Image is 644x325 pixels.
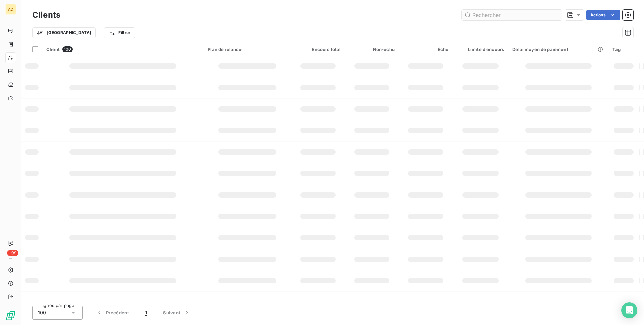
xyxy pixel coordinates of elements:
[145,309,147,316] span: 1
[104,27,135,38] button: Filtrer
[155,306,199,320] button: Suivant
[5,310,16,321] img: Logo LeanPay
[621,302,637,318] div: Open Intercom Messenger
[32,9,60,21] h3: Clients
[457,47,504,52] div: Limite d’encours
[38,309,46,316] span: 100
[512,47,604,52] div: Délai moyen de paiement
[62,46,73,52] span: 100
[295,47,341,52] div: Encours total
[46,47,60,52] span: Client
[208,47,287,52] div: Plan de relance
[349,47,394,52] div: Non-échu
[5,4,16,15] div: AD
[88,306,137,320] button: Précédent
[7,250,18,256] span: +99
[462,10,562,20] input: Rechercher
[137,306,155,320] button: 1
[403,47,448,52] div: Échu
[586,10,620,20] button: Actions
[612,47,635,52] div: Tag
[32,27,96,38] button: [GEOGRAPHIC_DATA]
